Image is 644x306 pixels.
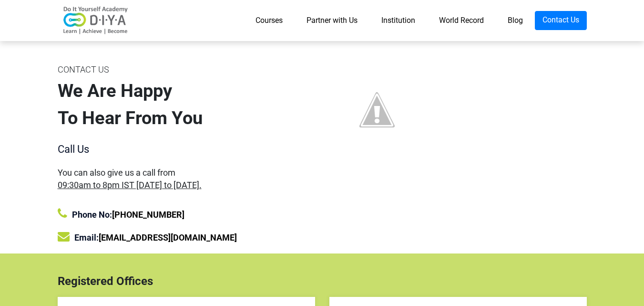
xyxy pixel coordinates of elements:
a: [EMAIL_ADDRESS][DOMAIN_NAME] [99,232,237,243]
div: CONTACT US [58,62,315,77]
div: Phone No: [58,208,315,221]
a: Blog [496,11,535,30]
div: Email: [58,231,315,244]
div: We Are Happy To Hear From You [58,77,315,132]
img: contact%2Bus%2Bimage.jpg [329,62,425,158]
div: You can also give us a call from [58,167,315,190]
span: 09:30am to 8pm IST [DATE] to [DATE]. [58,180,202,190]
div: Registered Offices [51,273,594,290]
a: World Record [427,11,496,30]
a: Contact Us [535,11,587,30]
a: [PHONE_NUMBER] [112,210,184,220]
a: Institution [369,11,427,30]
img: logo-v2.png [58,6,134,35]
div: Call Us [58,141,315,157]
a: Courses [244,11,295,30]
a: Partner with Us [295,11,369,30]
